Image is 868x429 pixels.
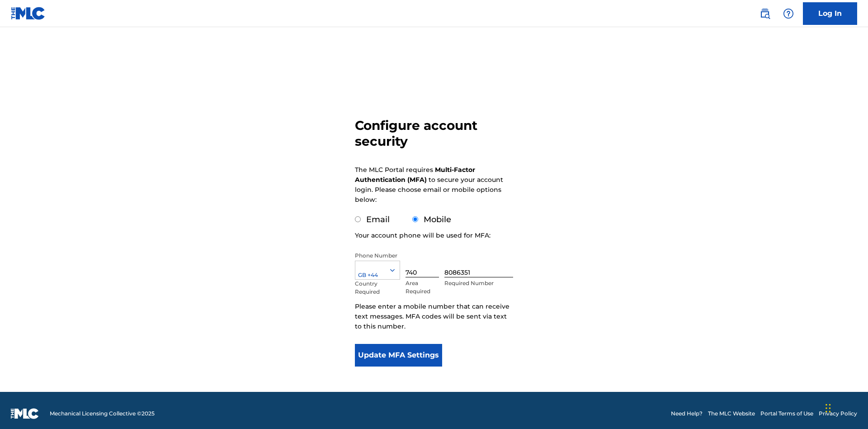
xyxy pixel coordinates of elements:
[671,410,703,418] a: Need Help?
[779,5,797,23] div: Help
[366,214,390,224] label: Email
[424,214,451,224] label: Mobile
[819,410,857,418] a: Privacy Policy
[759,8,770,19] img: search
[823,386,868,429] iframe: Chat Widget
[826,395,831,422] div: Drag
[355,165,503,205] p: The MLC Portal requires to secure your account login. Please choose email or mobile options below:
[406,279,439,296] p: Area Required
[355,280,400,296] p: Country Required
[803,2,857,25] a: Log In
[50,410,155,418] span: Mechanical Licensing Collective © 2025
[783,8,794,19] img: help
[355,271,400,279] div: GB +44
[11,7,46,20] img: MLC Logo
[355,344,442,367] button: Update MFA Settings
[444,279,513,287] p: Required Number
[760,410,813,418] a: Portal Terms of Use
[756,5,774,23] a: Public Search
[11,408,39,419] img: logo
[708,410,755,418] a: The MLC Website
[355,230,491,240] p: Your account phone will be used for MFA:
[355,118,513,149] h3: Configure account security
[355,301,513,331] p: Please enter a mobile number that can receive text messages. MFA codes will be sent via text to t...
